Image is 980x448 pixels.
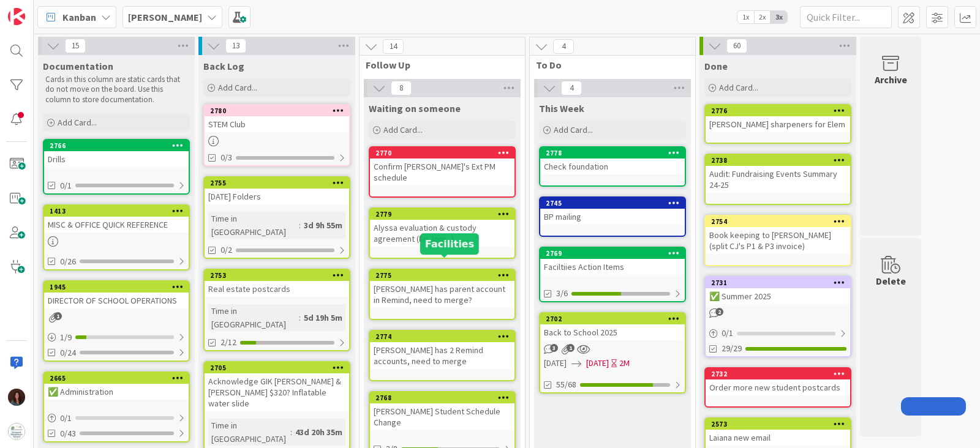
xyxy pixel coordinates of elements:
[205,116,349,132] div: STEM Club
[44,373,189,400] div: 2665✅ Administration
[205,177,349,189] div: 2755
[737,11,754,23] span: 1x
[706,277,850,288] div: 2731
[726,39,747,53] span: 60
[301,311,345,324] div: 5d 19h 5m
[553,39,574,54] span: 4
[706,216,850,254] div: 2754Book keeping to [PERSON_NAME] (split CJ's P1 & P3 invoice)
[205,270,349,281] div: 2753
[546,199,685,207] div: 2745
[370,147,514,185] div: 2770Confirm [PERSON_NAME]'s Ext PM schedule
[218,82,257,93] span: Add Card...
[706,379,850,395] div: Order more new student postcards
[383,124,423,135] span: Add Card...
[706,419,850,446] div: 2573Laiana new email
[706,419,850,430] div: 2573
[706,105,850,132] div: 2776[PERSON_NAME] sharpeners for Elem
[370,209,514,247] div: 2779Alyssa evaluation & custody agreement (Fri 3pm...)
[299,218,301,232] span: :
[711,106,850,115] div: 2776
[540,313,685,340] div: 2702Back to School 2025
[711,370,850,378] div: 2732
[370,331,514,369] div: 2774[PERSON_NAME] has 2 Remind accounts, need to merge
[369,207,516,259] a: 2779Alyssa evaluation & custody agreement (Fri 3pm...)
[50,283,189,291] div: 1945
[706,326,850,341] div: 0/1
[54,312,62,320] span: 1
[58,117,97,128] span: Add Card...
[205,373,349,411] div: Acknowledge GIK [PERSON_NAME] & [PERSON_NAME] $320? Inflatable water slide
[205,281,349,297] div: Real estate postcards
[208,304,299,331] div: Time in [GEOGRAPHIC_DATA]
[706,368,850,379] div: 2732
[722,342,742,355] span: 29/29
[875,72,907,87] div: Archive
[586,357,609,370] span: [DATE]
[706,277,850,304] div: 2731✅ Summer 2025
[704,104,851,144] a: 2776[PERSON_NAME] sharpeners for Elem
[43,139,190,195] a: 2766Drills0/1
[60,412,72,425] span: 0 / 1
[706,155,850,166] div: 2738
[540,248,685,275] div: 2769Faciltiies Action Items
[290,425,292,439] span: :
[203,269,350,351] a: 2753Real estate postcardsTime in [GEOGRAPHIC_DATA]:5d 19h 5m2/12
[370,270,514,281] div: 2775
[44,373,189,384] div: 2665
[370,209,514,220] div: 2779
[554,124,593,135] span: Add Card...
[375,149,514,157] div: 2770
[44,217,189,233] div: MISC & OFFICE QUICK REFERENCE
[203,104,350,166] a: 2780STEM Club0/3
[540,313,685,324] div: 2702
[370,392,514,403] div: 2768
[60,427,76,440] span: 0/43
[369,146,516,198] a: 2770Confirm [PERSON_NAME]'s Ext PM schedule
[44,282,189,293] div: 1945
[706,430,850,446] div: Laiana new email
[45,75,187,105] p: Cards in this column are static cards that do not move on the board. Use this column to store doc...
[544,357,567,370] span: [DATE]
[391,81,412,95] span: 8
[754,11,771,23] span: 2x
[299,311,301,324] span: :
[369,269,516,320] a: 2775[PERSON_NAME] has parent account in Remind, need to merge?
[375,332,514,341] div: 2774
[771,11,787,23] span: 3x
[370,392,514,430] div: 2768[PERSON_NAME] Student Schedule Change
[221,336,236,349] span: 2/12
[704,215,851,266] a: 2754Book keeping to [PERSON_NAME] (split CJ's P1 & P3 invoice)
[60,255,76,268] span: 0/26
[706,166,850,193] div: Audit: Fundraising Events Summary 24-25
[370,159,514,185] div: Confirm [PERSON_NAME]'s Ext PM schedule
[706,368,850,395] div: 2732Order more new student postcards
[50,207,189,215] div: 1413
[706,116,850,132] div: [PERSON_NAME] sharpeners for Elem
[539,102,584,114] span: This Week
[567,344,575,352] span: 1
[556,287,568,300] span: 3/6
[205,177,349,204] div: 2755[DATE] Folders
[60,179,72,192] span: 0/1
[540,259,685,275] div: Faciltiies Action Items
[539,196,686,237] a: 2745BP mailing
[619,357,630,370] div: 2M
[425,238,474,250] h5: Facilities
[210,106,349,115] div: 2780
[221,151,232,164] span: 0/3
[540,248,685,259] div: 2769
[205,270,349,297] div: 2753Real estate postcards
[715,308,723,316] span: 2
[8,8,25,25] img: Visit kanbanzone.com
[60,346,76,359] span: 0/24
[704,154,851,205] a: 2738Audit: Fundraising Events Summary 24-25
[44,411,189,426] div: 0/1
[556,378,576,391] span: 55/68
[205,362,349,373] div: 2705
[210,271,349,280] div: 2753
[539,146,686,187] a: 2778Check foundation
[375,271,514,280] div: 2775
[62,10,96,24] span: Kanban
[369,102,461,114] span: Waiting on someone
[383,39,404,54] span: 14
